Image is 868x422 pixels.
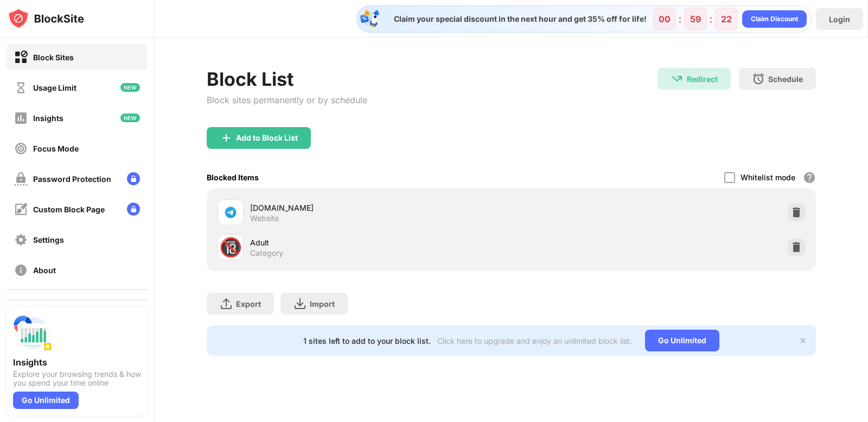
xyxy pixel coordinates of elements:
div: Focus Mode [33,144,79,153]
img: favicons [224,206,237,219]
div: : [707,10,715,28]
div: Block Sites [33,53,74,62]
img: block-on.svg [14,51,28,64]
img: customize-block-page-off.svg [14,203,28,216]
img: specialOfferDiscount.svg [359,8,381,30]
div: Adult [250,237,512,248]
div: Category [250,248,283,258]
div: Import [310,299,335,308]
div: 🔞 [219,236,242,259]
div: Block sites permanently or by schedule [207,95,367,105]
div: Click here to upgrade and enjoy an unlimited block list. [437,336,632,345]
div: Schedule [768,74,803,84]
div: Go Unlimited [645,330,719,351]
img: password-protection-off.svg [14,172,28,186]
div: [DOMAIN_NAME] [250,202,512,213]
div: Password Protection [33,174,111,184]
div: Login [829,15,850,24]
div: Blocked Items [207,173,259,182]
div: Add to Block List [236,134,298,142]
img: x-button.svg [799,336,807,345]
div: Insights [13,357,141,368]
div: 00 [659,14,671,24]
img: new-icon.svg [120,114,140,122]
img: time-usage-off.svg [14,81,28,95]
div: Claim Discount [751,14,798,24]
div: Export [236,299,261,308]
img: settings-off.svg [14,233,28,247]
div: Usage Limit [33,83,76,92]
div: Website [250,213,279,223]
img: new-icon.svg [120,83,140,92]
div: Explore your browsing trends & how you spend your time online [13,370,141,387]
img: insights-off.svg [14,111,28,125]
img: focus-off.svg [14,142,28,155]
div: Redirect [687,74,718,84]
div: Insights [33,114,63,123]
div: Claim your special discount in the next hour and get 35% off for life! [387,14,647,24]
div: Whitelist mode [741,173,795,182]
div: 59 [690,14,701,24]
img: push-insights.svg [13,313,52,352]
div: : [676,10,684,28]
img: lock-menu.svg [127,172,140,185]
div: Block List [207,68,367,90]
div: Custom Block Page [33,205,105,214]
img: logo-blocksite.svg [8,8,84,29]
div: 22 [721,14,732,24]
div: About [33,266,56,275]
div: Settings [33,235,64,244]
img: about-off.svg [14,263,28,277]
img: lock-menu.svg [127,203,140,216]
div: 1 sites left to add to your block list. [303,336,431,345]
div: Go Unlimited [13,392,79,409]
